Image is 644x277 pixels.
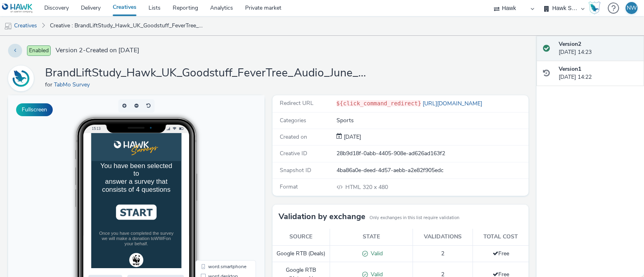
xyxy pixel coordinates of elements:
[280,99,314,107] span: Redirect URL
[46,16,207,35] a: Creative : BrandLiftStudy_Hawk_UK_Goodstuff_FeverTree_Audio_June_2025
[272,245,330,262] td: Google RTB (Deals)
[279,211,365,223] h3: Validation by exchange
[280,166,311,174] span: Snapshot ID
[345,183,363,191] span: HTML
[10,41,119,86] div: You have been selected to answer a survey that consists of 4 questions
[4,22,12,30] img: mobile
[588,2,601,14] img: Hawk Academy
[336,100,421,107] code: ${click_command_redirect}
[559,65,638,82] div: [DATE] 14:22
[441,250,444,257] span: 2
[330,229,413,245] th: State
[54,81,93,88] a: TabMo Survey
[342,133,361,141] span: [DATE]
[280,183,298,191] span: Format
[368,250,383,257] span: Valid
[627,2,637,14] div: NW
[189,166,246,176] li: word.smartphone
[91,147,107,154] span: WWF
[200,188,230,193] span: word.qr_code
[421,100,485,107] a: [URL][DOMAIN_NAME]
[280,133,307,141] span: Created on
[200,169,238,174] span: word.smartphone
[200,179,230,183] span: word.desktop
[336,166,528,174] div: 4ba86a0e-deed-4d57-aebb-a2e82f905edc
[280,117,306,124] span: Categories
[336,117,528,125] div: Sports
[280,150,307,157] span: Creative ID
[342,133,361,141] div: Creation 04 July 2025, 14:22
[8,74,37,82] a: TabMo Survey
[56,46,139,55] span: Version 2 - Created on [DATE]
[559,40,581,48] strong: Version 2
[2,3,33,13] img: undefined Logo
[45,81,54,88] span: for
[588,2,604,14] a: Hawk Academy
[189,176,246,186] li: word.desktop
[413,229,473,245] th: Validations
[493,250,509,257] span: Free
[84,31,93,35] span: 15:13
[16,103,53,116] button: Fullscreen
[45,66,367,81] h1: BrandLiftStudy_Hawk_UK_Goodstuff_FeverTree_Audio_June_2025
[559,40,638,57] div: [DATE] 14:23
[10,140,119,162] div: Once you have completed the survey we will make a donation to on your behalf.
[473,229,529,245] th: Total cost
[9,67,33,90] img: TabMo Survey
[27,45,51,56] span: Enabled
[336,150,528,158] div: 28b9d18f-0abb-4405-908e-ad626ad163f2
[369,215,459,221] small: Only exchanges in this list require validation
[272,229,330,245] th: Source
[189,186,246,195] li: word.qr_code
[345,183,388,191] span: 320 x 480
[559,65,581,73] strong: Version 1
